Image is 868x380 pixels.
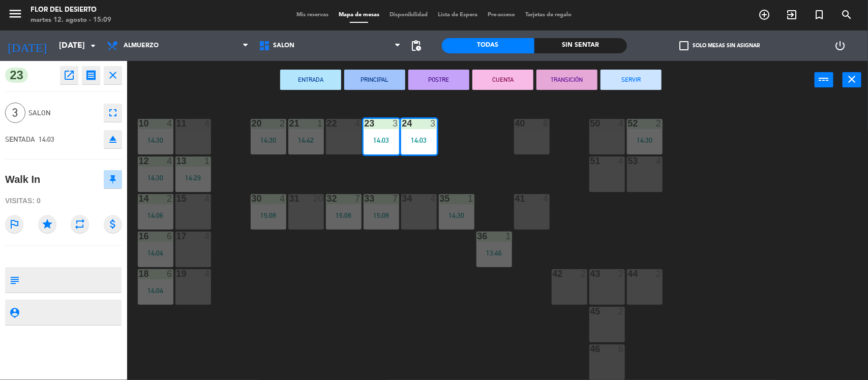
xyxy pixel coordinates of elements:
div: 14:06 [138,212,173,219]
div: 4 [167,119,173,128]
i: arrow_drop_down [87,40,99,52]
span: Lista de Espera [433,12,483,18]
i: menu [8,6,23,21]
i: close [846,73,858,85]
span: Pre-acceso [483,12,520,18]
div: 20 [313,194,323,203]
button: CUENTA [472,70,533,90]
div: 4 [204,194,211,203]
i: receipt [85,69,97,81]
button: PRINCIPAL [344,70,405,90]
button: receipt [82,66,100,84]
div: 4 [280,194,286,203]
div: 7 [393,194,399,203]
div: 4 [430,194,436,203]
div: 46 [590,344,591,354]
div: 4 [656,156,662,166]
span: Disponibilidad [384,12,433,18]
span: SALON [273,42,294,49]
i: close [107,69,119,81]
i: turned_in_not [813,9,825,21]
div: Todas [442,38,534,53]
div: 51 [590,156,591,166]
button: close [843,72,861,87]
button: SERVIR [601,70,662,90]
i: exit_to_app [786,9,798,21]
div: 14:04 [138,287,173,294]
div: 13 [176,156,177,166]
div: 43 [590,269,591,278]
span: SENTADA [5,135,35,143]
div: 14:30 [138,137,173,144]
span: SALON [28,107,99,119]
button: close [104,66,122,84]
div: 53 [628,156,628,166]
div: 20 [252,119,252,128]
div: 2 [280,119,286,128]
div: 2 [656,119,662,128]
div: 2 [167,194,173,203]
div: 41 [515,194,516,203]
div: 4 [167,156,173,166]
span: Tarjetas de regalo [520,12,577,18]
i: add_circle_outline [758,9,770,21]
button: open_in_new [60,66,78,84]
div: 15 [176,194,177,203]
button: menu [8,6,23,25]
div: 35 [440,194,440,203]
i: subject [9,274,20,286]
label: Solo mesas sin asignar [679,41,760,50]
div: 40 [515,119,516,128]
i: repeat [71,215,89,233]
div: 14:30 [627,137,663,144]
div: 19 [176,269,177,278]
div: 15:08 [251,212,286,219]
i: outlined_flag [5,215,23,233]
i: power_input [818,73,830,85]
button: power_input [815,72,833,87]
div: 2 [581,269,587,278]
div: 2 [618,269,624,278]
i: eject [107,133,119,145]
span: pending_actions [410,40,423,52]
div: 44 [628,269,628,278]
div: 36 [477,232,478,241]
button: TRANSICIÓN [536,70,597,90]
div: 13:46 [476,249,512,257]
div: 14:04 [138,249,173,257]
i: search [841,9,853,21]
div: 33 [365,194,365,203]
div: 45 [590,307,591,316]
div: 4 [204,232,211,241]
div: FLOR DEL DESIERTO [31,5,111,15]
div: Visitas: 0 [5,192,122,210]
div: 2 [618,307,624,316]
div: martes 12. agosto - 15:09 [31,15,111,25]
div: 7 [355,194,361,203]
div: 4 [543,194,549,203]
i: open_in_new [63,69,75,81]
div: 1 [317,119,323,128]
span: Almuerzo [124,42,159,49]
i: person_pin [9,307,20,318]
div: 30 [252,194,252,203]
div: 4 [618,119,624,128]
div: 52 [628,119,628,128]
div: 4 [618,156,624,166]
span: Mapa de mesas [334,12,384,18]
span: Mis reservas [291,12,334,18]
div: 3 [430,119,436,128]
div: 1 [468,194,474,203]
div: 6 [543,119,549,128]
div: 1 [505,232,512,241]
div: 34 [402,194,403,203]
div: 4 [355,119,361,128]
div: 6 [167,269,173,278]
i: star [38,215,56,233]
